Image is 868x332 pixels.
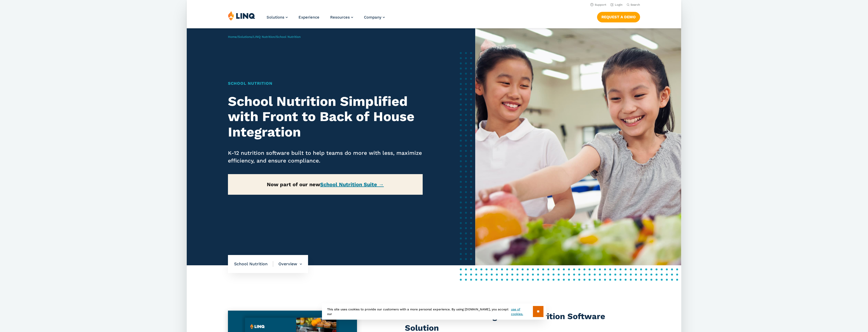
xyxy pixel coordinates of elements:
[267,15,288,20] a: Solutions
[597,12,640,22] a: Request a Demo
[322,303,546,320] div: This site uses cookies to provide our customers with a more personal experience. By using [DOMAIN...
[276,35,301,39] span: School Nutrition
[330,15,350,20] span: Resources
[627,3,640,7] button: Open Search Bar
[228,80,423,87] h1: School Nutrition
[228,94,423,140] h2: School Nutrition Simplified with Front to Back of House Integration
[267,181,384,188] strong: Now part of our new
[187,2,681,7] nav: Utility Navigation
[610,3,623,6] a: Login
[228,11,255,21] img: LINQ | K‑12 Software
[364,15,385,20] a: Company
[228,149,423,165] p: K-12 nutrition software built to help teams do more with less, maximize efficiency, and ensure co...
[228,35,237,39] a: Home
[267,11,385,28] nav: Primary Navigation
[597,11,640,22] nav: Button Navigation
[320,181,384,188] a: School Nutrition Suite →
[330,15,353,20] a: Resources
[364,15,381,20] span: Company
[299,15,319,20] a: Experience
[631,3,640,6] span: Search
[238,35,252,39] a: Solutions
[253,35,275,39] a: LINQ Nutrition
[267,15,284,20] span: Solutions
[511,307,533,316] a: use of cookies.
[273,255,302,273] li: Overview
[234,261,273,267] span: School Nutrition
[590,3,606,6] a: Support
[475,28,681,265] img: School Nutrition Banner
[228,35,301,39] span: / / /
